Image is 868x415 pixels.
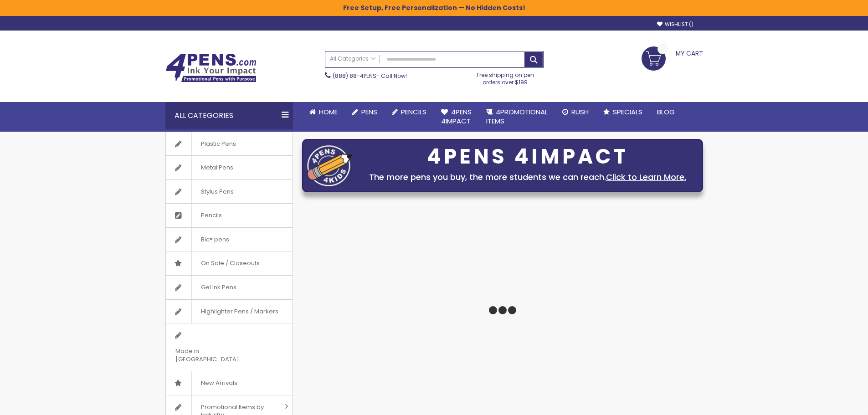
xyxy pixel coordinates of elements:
[166,228,293,251] a: Bic® pens
[166,371,293,395] a: New Arrivals
[165,102,293,129] div: All Categories
[166,323,293,371] a: Made in [GEOGRAPHIC_DATA]
[467,68,544,86] div: Free shipping on pen orders over $199
[613,107,642,117] span: Specials
[191,300,288,323] span: Highlighter Pens / Markers
[401,107,426,117] span: Pencils
[166,251,293,275] a: On Sale / Closeouts
[166,204,293,227] a: Pencils
[191,132,245,156] span: Plastic Pens
[191,371,247,395] span: New Arrivals
[434,102,479,132] a: 4Pens4impact
[479,102,555,132] a: 4PROMOTIONALITEMS
[166,300,293,323] a: Highlighter Pens / Markers
[657,107,675,117] span: Blog
[657,21,693,28] a: Wishlist
[385,102,434,122] a: Pencils
[302,102,345,122] a: Home
[191,180,243,204] span: Stylus Pens
[571,107,589,117] span: Rush
[486,107,548,126] span: 4PROMOTIONAL ITEMS
[357,171,698,184] div: The more pens you buy, the more students we can reach.
[333,72,407,80] span: - Call Now!
[606,171,686,183] a: Click to Learn More.
[165,53,257,82] img: 4Pens Custom Pens and Promotional Products
[441,107,472,126] span: 4Pens 4impact
[191,228,238,251] span: Bic® pens
[596,102,650,122] a: Specials
[361,107,377,117] span: Pens
[191,204,231,227] span: Pencils
[166,276,293,299] a: Gel Ink Pens
[191,156,242,179] span: Metal Pens
[330,55,375,62] span: All Categories
[166,156,293,179] a: Metal Pens
[345,102,385,122] a: Pens
[166,339,270,371] span: Made in [GEOGRAPHIC_DATA]
[650,102,682,122] a: Blog
[166,132,293,156] a: Plastic Pens
[307,145,353,186] img: four_pen_logo.png
[555,102,596,122] a: Rush
[191,276,246,299] span: Gel Ink Pens
[357,147,698,166] div: 4PENS 4IMPACT
[166,180,293,204] a: Stylus Pens
[191,251,269,275] span: On Sale / Closeouts
[319,107,338,117] span: Home
[333,72,376,80] a: (888) 88-4PENS
[325,51,380,67] a: All Categories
